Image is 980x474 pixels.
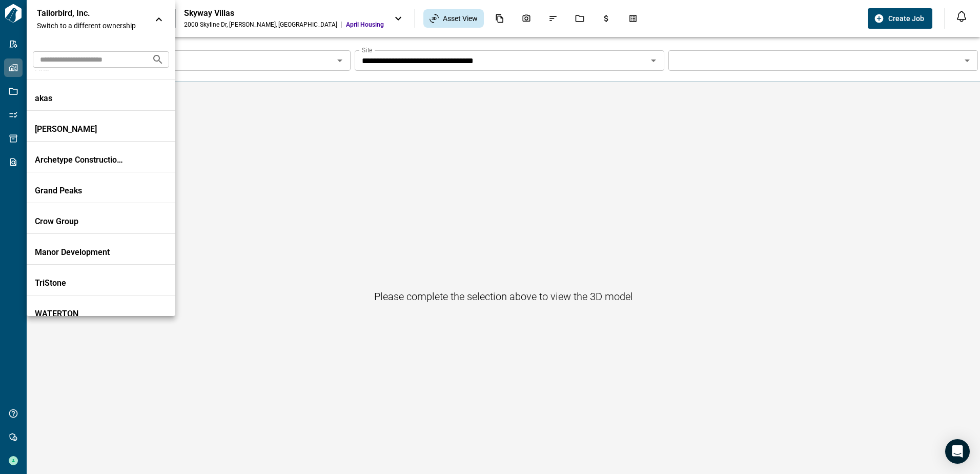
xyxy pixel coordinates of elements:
p: akas [35,93,127,104]
p: Grand Peaks [35,186,127,196]
p: Tailorbird, Inc. [37,8,129,18]
p: TriStone [35,278,127,288]
span: Switch to a different ownership [37,21,145,31]
div: Open Intercom Messenger [945,439,970,464]
button: Search organizations [148,49,168,70]
p: Manor Development [35,247,127,258]
p: Crow Group [35,216,127,227]
p: [PERSON_NAME] [35,124,127,134]
p: WATERTON [35,309,127,319]
p: Archetype Construction Services [35,155,127,165]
